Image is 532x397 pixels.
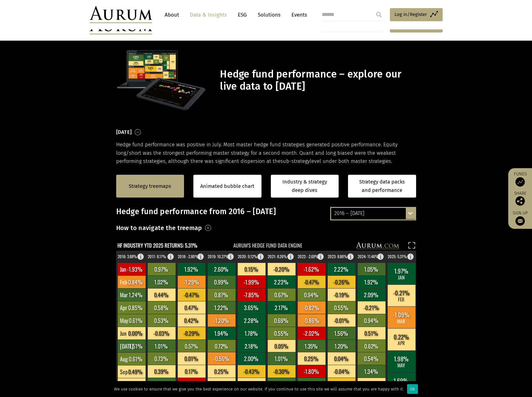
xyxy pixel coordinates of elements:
[187,9,230,21] a: Data & Insights
[90,6,152,23] img: Aurum
[515,196,525,206] img: Share this post
[515,216,525,226] img: Sign up to our newsletter
[288,9,307,21] a: Events
[116,223,202,233] h3: How to navigate the treemap
[348,175,416,198] a: Strategy data packs and performance
[511,191,529,206] div: Share
[395,11,427,18] span: Log in/Register
[515,177,525,187] img: Access Funds
[200,182,254,190] a: Animated bubble chart
[331,208,415,219] div: 2016 – [DATE]
[235,9,250,21] a: ESG
[407,384,418,394] div: Ok
[162,9,182,21] a: About
[116,128,132,137] h3: [DATE]
[511,210,529,226] a: Sign up
[281,158,310,164] span: sub-strategy
[373,8,385,21] input: Submit
[390,8,443,21] a: Log in/Register
[271,175,339,198] a: Industry & strategy deep dives
[511,171,529,187] a: Funds
[116,207,416,216] h3: Hedge fund performance from 2016 – [DATE]
[116,141,416,165] p: Hedge fund performance was positive in July. Most master hedge fund strategies generated positive...
[255,9,284,21] a: Solutions
[220,68,414,93] h1: Hedge fund performance – explore our live data to [DATE]
[129,182,171,190] a: Strategy treemaps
